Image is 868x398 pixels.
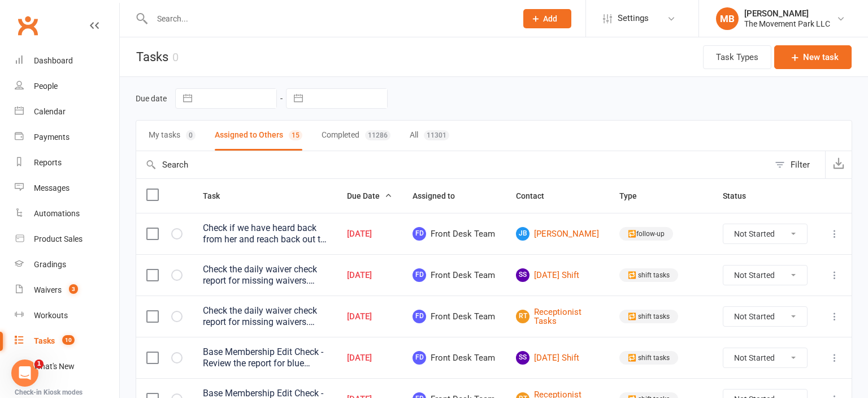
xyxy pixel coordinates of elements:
button: Task [203,189,232,203]
div: Base Membership Edit Check - Review the report for blue arrows. A blue arrow indicates that the b... [203,346,327,369]
div: Dashboard [34,56,73,65]
a: Calendar [15,99,119,125]
iframe: Intercom live chat [11,360,38,387]
div: 🔁follow-up [619,227,673,241]
span: Contact [516,191,557,200]
div: Waivers [34,285,62,294]
span: Front Desk Team [413,227,496,241]
button: Contact [516,189,557,203]
button: Add [523,9,571,28]
span: Due Date [347,191,392,200]
div: [PERSON_NAME] [744,8,830,19]
input: Search [136,151,769,178]
div: Calendar [34,107,66,116]
span: 3 [69,284,78,294]
a: Messages [15,176,119,201]
span: 10 [62,335,75,345]
div: 0 [186,130,196,140]
a: SS[DATE] Shift [516,351,599,365]
div: 15 [289,130,302,140]
button: My tasks0 [149,121,196,151]
div: Gradings [34,260,66,269]
a: SS[DATE] Shift [516,268,599,282]
button: Task Types [703,45,771,69]
div: MB [716,7,739,30]
a: Product Sales [15,226,119,252]
span: SS [516,351,530,365]
span: Front Desk Team [413,310,496,323]
a: Reports [15,150,119,176]
div: Workouts [34,311,68,320]
label: Due date [136,94,167,103]
a: Gradings [15,252,119,277]
div: Messages [34,183,70,192]
a: What's New [15,354,119,379]
div: Product Sales [34,234,83,243]
div: Reports [34,158,62,167]
span: Front Desk Team [413,268,496,282]
button: Type [619,189,649,203]
div: People [34,82,58,91]
div: Check the daily waiver check report for missing waivers. Attempt to collect the waiver before cla... [203,305,327,328]
button: Completed11286 [322,121,390,151]
span: RT [516,310,530,323]
a: Tasks 10 [15,328,119,354]
div: 0 [172,50,179,64]
a: Waivers 3 [15,277,119,303]
span: FD [413,310,426,323]
span: Task [203,191,232,200]
a: Clubworx [14,11,42,40]
span: JB [516,227,530,241]
a: RTReceptionist Tasks [516,307,599,326]
a: Workouts [15,303,119,328]
span: Add [543,14,557,23]
div: 🔁 shift tasks [619,268,678,282]
div: 11286 [365,130,390,140]
span: 1 [34,360,44,369]
button: All11301 [410,121,449,151]
button: Due Date [347,189,392,203]
span: Assigned to [413,191,467,200]
span: FD [413,268,426,282]
div: Tasks [34,336,55,345]
div: Automations [34,209,80,218]
div: [DATE] [347,353,392,363]
button: Filter [769,151,825,178]
span: SS [516,268,530,282]
div: Check if we have heard back from her and reach back out to see if we can learn what help she was ... [203,222,327,245]
div: Payments [34,132,70,142]
div: Filter [791,158,810,172]
span: FD [413,351,426,365]
span: Status [723,191,758,200]
div: Check the daily waiver check report for missing waivers. Attempt to collect the waiver before cla... [203,264,327,286]
a: Automations [15,201,119,226]
h1: Tasks [120,37,179,76]
input: Search... [149,11,509,27]
button: Status [723,189,758,203]
span: Type [619,191,649,200]
button: New task [774,45,852,69]
button: Assigned to Others15 [215,121,302,151]
a: JB[PERSON_NAME] [516,227,599,241]
button: Assigned to [413,189,467,203]
div: 🔁 shift tasks [619,351,678,365]
div: The Movement Park LLC [744,19,830,29]
span: Front Desk Team [413,351,496,365]
a: Dashboard [15,48,119,74]
div: What's New [34,362,75,371]
a: People [15,74,119,99]
div: 11301 [424,130,449,140]
div: [DATE] [347,271,392,280]
a: Payments [15,125,119,150]
div: [DATE] [347,312,392,322]
div: [DATE] [347,229,392,239]
span: Settings [618,6,649,31]
span: FD [413,227,426,241]
div: 🔁 shift tasks [619,310,678,323]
